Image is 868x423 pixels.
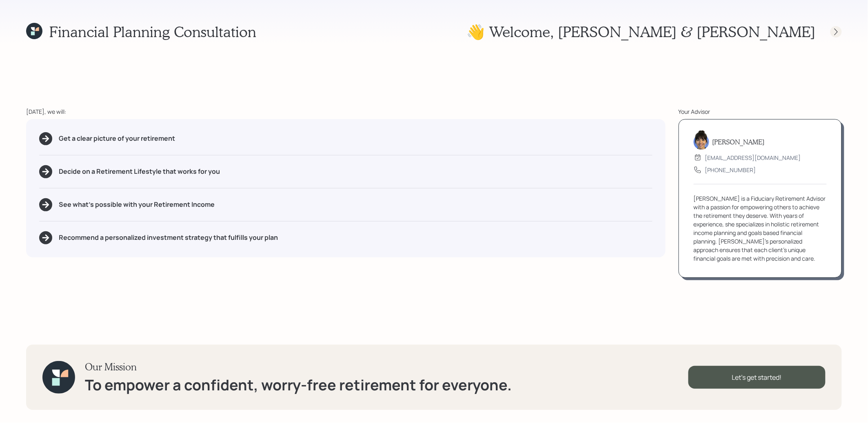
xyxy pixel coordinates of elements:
[59,201,215,208] h5: See what's possible with your Retirement Income
[85,376,512,394] h1: To empower a confident, worry-free retirement for everyone.
[694,130,709,150] img: treva-nostdahl-headshot.png
[26,107,666,116] div: [DATE], we will:
[466,23,816,40] h1: 👋 Welcome , [PERSON_NAME] & [PERSON_NAME]
[705,166,756,174] div: [PHONE_NUMBER]
[694,194,827,263] div: [PERSON_NAME] is a Fiduciary Retirement Advisor with a passion for empowering others to achieve t...
[713,138,765,146] h5: [PERSON_NAME]
[59,168,220,175] h5: Decide on a Retirement Lifestyle that works for you
[679,107,842,116] div: Your Advisor
[688,366,826,389] div: Let's get started!
[85,361,512,373] h3: Our Mission
[705,153,801,162] div: [EMAIL_ADDRESS][DOMAIN_NAME]
[59,135,175,142] h5: Get a clear picture of your retirement
[49,23,256,40] h1: Financial Planning Consultation
[59,234,278,241] h5: Recommend a personalized investment strategy that fulfills your plan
